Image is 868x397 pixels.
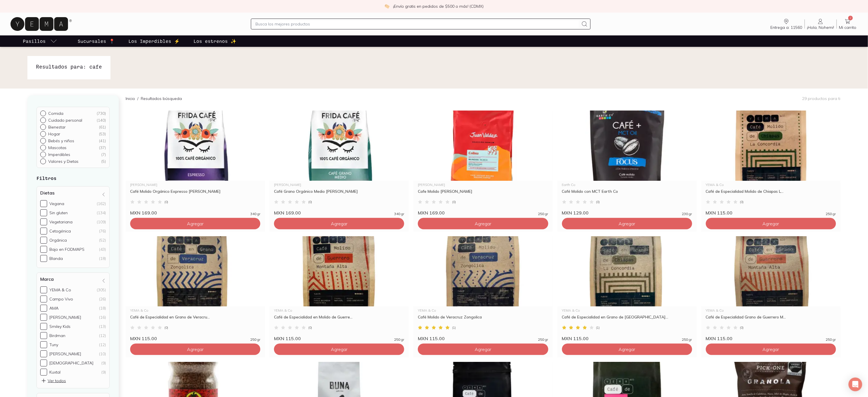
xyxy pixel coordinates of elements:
p: Comida [48,111,63,116]
a: Entrega a: 11560 [768,18,805,30]
div: YEMA & Co [130,309,260,312]
button: Agregar [274,218,404,229]
input: Birdman(12) [40,332,47,339]
span: ( 0 ) [452,200,456,204]
img: Café de Especialidad Molido de Veracruz Zongolica [413,236,553,306]
div: [PERSON_NAME] [49,315,81,320]
h4: Marca [40,276,54,282]
span: Agregar [619,346,635,352]
input: Vegetariana(109) [40,218,47,225]
div: (76) [99,228,106,234]
div: YEMA & Co [706,183,836,187]
a: Café Molido con MCT Earth CoEarth CoCafé Molido con MCT Earth Co(0)MXN 129.00230 gr [557,111,697,216]
span: 230 gr [682,212,692,216]
a: 2Mi carrito [837,18,859,30]
img: Café Molido de Chiapas La Concordia [701,111,841,181]
div: Café de Especialidad Molido de Chiapas L... [706,189,836,199]
div: (162) [97,201,106,206]
span: 250 gr [682,338,692,341]
div: (134) [97,210,106,215]
div: (18) [99,256,106,261]
div: YEMA & Co [49,287,71,292]
span: / [135,96,141,101]
button: Agregar [706,218,836,229]
div: [DEMOGRAPHIC_DATA] [49,360,93,366]
span: ( 0 ) [596,200,600,204]
span: MXN 115.00 [706,210,733,216]
a: Los estrenos ✨ [192,35,237,47]
div: (18) [99,306,106,311]
img: Café Molido con MCT Earth Co [557,111,697,181]
span: Agregar [331,221,347,226]
a: Inicio [126,96,135,101]
div: Open Intercom Messenger [849,378,862,391]
span: Agregar [187,346,204,352]
img: Café en Grano de Guerrero Montaña Alta [701,236,841,306]
div: Dietas [37,186,110,268]
div: (12) [99,333,106,338]
p: Bebés y niños [48,138,74,143]
div: Marca [37,272,110,388]
input: [DEMOGRAPHIC_DATA](9) [40,360,47,366]
div: Cafe Molido [PERSON_NAME] [418,189,548,199]
input: Sin gluten(134) [40,209,47,216]
span: Agregar [475,346,491,352]
p: Imperdibles [48,152,70,157]
button: Agregar [130,218,260,229]
img: Cafe Molido Colina Juan Valdez [413,111,553,181]
span: 250 gr [538,338,548,341]
button: Agregar [418,218,548,229]
span: MXN 129.00 [562,210,589,216]
span: ( 0 ) [164,326,168,329]
div: Bajo en FODMAPS [49,247,84,252]
span: ( 0 ) [740,326,744,329]
a: ¡Hola, Nohemi! [805,18,837,30]
div: Café Molido Orgánico Expresso [PERSON_NAME] [130,189,260,199]
div: AMA [49,306,59,311]
img: check [384,4,390,9]
img: Café en Grano de Chiapas La Concordia [557,236,697,306]
p: Sucursales 📍 [78,38,115,45]
div: Orgánica [49,238,67,243]
button: Agregar [418,344,548,355]
span: MXN 115.00 [274,336,301,341]
span: MXN 169.00 [130,210,157,216]
span: 250 gr [250,338,260,341]
p: Bienestar [48,125,66,130]
div: [PERSON_NAME] [49,351,81,356]
input: Campo Vivo(26) [40,296,47,302]
span: MXN 115.00 [706,336,733,341]
div: ( 37 ) [99,145,106,150]
input: Bajo en FODMAPS(43) [40,246,47,253]
p: Pasillos [23,38,46,45]
span: ( 0 ) [740,200,744,204]
a: Café Molido de Chiapas La ConcordiaYEMA & CoCafé de Especialidad Molido de Chiapas L...(0)MXN 115... [701,111,841,216]
div: Campo Vivo [49,296,73,302]
span: MXN 169.00 [274,210,301,216]
span: 2 [848,16,853,20]
p: Los Imperdibles ⚡️ [128,38,180,45]
img: Café Grano Orgánico Medio Frida [269,111,409,181]
a: Café Molido de Guerrero Montaña AltaYEMA & CoCafé de Especialidad en Molido de Guerre...(0)MXN 11... [269,236,409,341]
span: 250 gr [538,212,548,216]
div: Sin gluten [49,210,68,215]
input: Busca los mejores productos [256,21,579,27]
span: ( 0 ) [164,200,168,204]
div: YEMA & Co [274,309,404,312]
p: Hogar [48,131,60,137]
div: (9) [101,360,106,366]
a: Café en Grano de Guerrero Montaña AltaYEMA & CoCafé de Especialidad Grano de Guerrero M...(0)MXN ... [701,236,841,341]
div: Café Molido con MCT Earth Co [562,189,692,199]
input: Orgánica(52) [40,237,47,244]
div: (26) [99,296,106,302]
span: Agregar [619,221,635,226]
a: Sucursales 📍 [76,35,116,47]
p: Valores y Dietas [48,159,78,164]
span: MXN 115.00 [418,336,445,341]
span: ( 1 ) [596,326,600,329]
div: Vegana [49,201,64,206]
div: Vegetariana [49,219,72,224]
a: Café de Especialidad Molido de Veracruz ZongolicaYEMA & CoCafé Molido de Veracruz Zongolica(1)MXN... [413,236,553,341]
button: Agregar [562,344,692,355]
img: Café Molido Orgánico Expresso Frida [126,111,265,181]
